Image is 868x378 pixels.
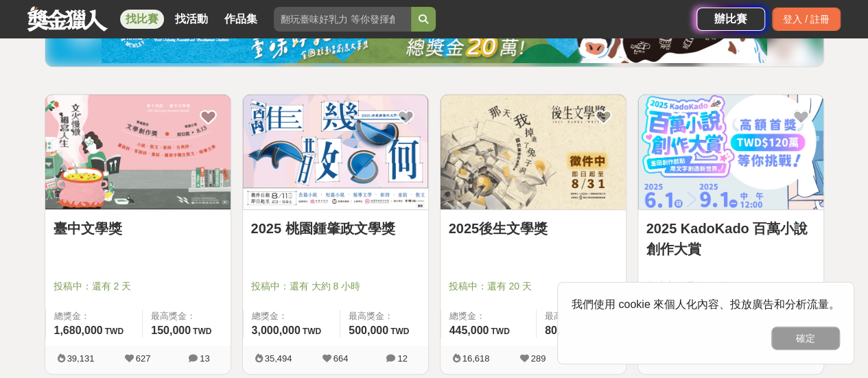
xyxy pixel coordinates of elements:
span: 投稿中：還有 2 天 [54,279,222,294]
span: 664 [333,353,349,364]
div: 登入 / 註冊 [772,8,841,31]
span: TWD [390,327,409,336]
span: 445,000 [449,324,489,336]
a: Cover Image [45,95,231,210]
img: Cover Image [45,95,231,209]
span: TWD [193,327,211,336]
input: 翻玩臺味好乳力 等你發揮創意！ [274,7,411,32]
a: 作品集 [219,10,263,29]
button: 確定 [771,327,840,350]
span: 最高獎金： [151,309,222,323]
a: 臺中文學獎 [54,218,222,239]
span: TWD [105,327,124,336]
a: Cover Image [243,95,428,210]
span: TWD [491,327,509,336]
a: 找活動 [169,10,213,29]
span: 13 [200,353,209,364]
span: 總獎金： [252,309,332,323]
span: 投稿中：還有 20 天 [449,279,618,294]
span: 39,131 [67,353,95,364]
span: 500,000 [349,324,388,336]
span: 150,000 [151,324,191,336]
a: 2025 KadoKado 百萬小說創作大賞 [646,218,815,259]
span: 16,618 [462,353,490,364]
span: 3,000,000 [252,324,301,336]
span: 35,494 [265,353,292,364]
img: Cover Image [441,95,626,209]
span: TWD [303,327,321,336]
span: 289 [531,353,546,364]
a: 2025後生文學獎 [449,218,618,239]
span: 1,680,000 [54,324,103,336]
a: Cover Image [638,95,823,210]
span: 總獎金： [449,309,528,323]
img: Cover Image [638,95,823,209]
span: 最高獎金： [545,309,618,323]
a: 找比賽 [120,10,164,29]
a: 2025 桃園鍾肇政文學獎 [251,218,420,239]
span: 總獎金： [54,309,134,323]
span: 80,000 [545,324,578,336]
span: 投稿中：還有 大約 8 小時 [251,279,420,294]
a: Cover Image [441,95,626,210]
span: 627 [136,353,151,364]
img: Cover Image [243,95,428,209]
span: 最高獎金： [349,309,419,323]
span: 12 [397,353,407,364]
span: 我們使用 cookie 來個人化內容、投放廣告和分析流量。 [572,298,840,310]
a: 辦比賽 [696,8,765,31]
span: 投稿中：還有 21 天 [646,279,815,294]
